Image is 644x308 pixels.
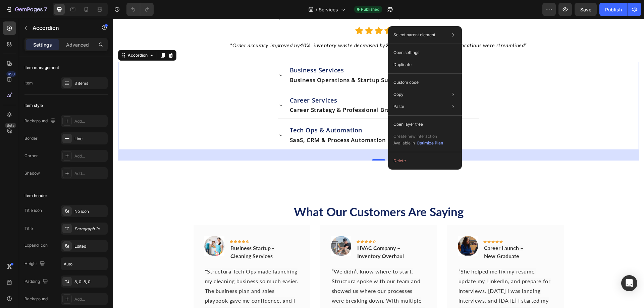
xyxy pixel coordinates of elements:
[113,19,644,308] iframe: Design area
[393,133,443,140] p: Create new interaction
[391,155,459,167] button: Delete
[74,296,106,302] div: Add...
[218,217,238,237] img: Alt Image
[393,79,419,85] p: Custom code
[74,171,106,177] div: Add...
[24,135,38,141] div: Border
[5,123,16,128] div: Beta
[393,91,404,98] p: Copy
[393,140,415,145] span: Available in
[393,62,412,68] p: Duplicate
[417,140,443,146] div: Optimize Plan
[74,279,106,285] div: 8, 0, 8, 0
[24,207,42,213] div: Title icon
[24,193,47,199] div: Item header
[345,249,438,304] span: “She helped me fix my resume, update my LinkedIn, and prepare for interviews. [DATE] I was landin...
[371,226,410,232] strong: Career Launch –
[599,3,628,16] button: Publish
[605,6,622,13] div: Publish
[580,7,591,12] span: Save
[3,3,50,16] button: 7
[416,140,443,146] button: Optimize Plan
[117,23,414,29] i: "Order accuracy improved by , inventory waste decreased by , and operations across all locations ...
[24,153,38,159] div: Corner
[74,243,106,249] div: Edited
[393,121,423,127] p: Open layer tree
[319,6,338,13] span: Services
[272,23,283,29] strong: 25%
[44,5,47,13] p: 7
[393,104,404,110] p: Paste
[371,234,406,240] strong: New Graduate
[24,117,57,126] div: Background
[177,87,294,95] strong: Career Strategy & Professional Branding
[74,153,106,159] div: Add...
[177,47,231,55] strong: Business Services
[177,107,250,115] strong: Tech Ops & Automation
[24,65,59,71] div: Item management
[33,41,52,48] p: Settings
[74,136,106,142] div: Line
[361,6,379,12] span: Published
[74,226,106,232] div: Paragraph 1*
[187,23,198,29] strong: 40%
[244,226,287,232] strong: HVAC Company –
[74,208,106,214] div: No icon
[13,34,36,40] div: Accordion
[575,3,597,16] button: Save
[177,117,273,125] strong: SaaS, CRM & Process Automation
[24,226,33,232] div: Title
[393,50,419,56] p: Open settings
[74,118,106,124] div: Add...
[621,275,637,291] div: Open Intercom Messenger
[24,103,43,109] div: Item style
[61,258,107,270] input: Auto
[24,170,40,176] div: Shadow
[177,77,224,85] strong: Career Services
[244,234,291,240] strong: Inventory Overhaul
[66,41,89,48] p: Advanced
[316,6,317,13] span: /
[126,3,154,16] div: Undo/Redo
[24,296,48,302] div: Background
[117,234,160,240] strong: Cleaning Services
[6,71,16,77] div: 450
[117,226,161,232] strong: Business Startup -
[177,57,292,65] strong: Business Operations & Startup Support
[74,80,106,86] div: 3 items
[24,259,46,268] div: Height
[181,186,351,200] span: What Our Customers Are Saying
[33,24,90,32] p: Accordion
[24,242,48,248] div: Expand icon
[24,277,49,286] div: Padding
[24,80,33,86] div: Item
[91,217,111,237] img: Alt Image
[393,32,435,38] p: Select parent element
[345,217,365,237] img: Alt Image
